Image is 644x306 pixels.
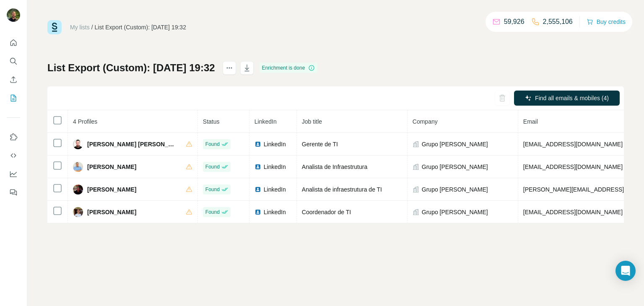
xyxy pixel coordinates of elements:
[264,185,286,194] span: LinkedIn
[205,163,220,171] span: Found
[87,140,177,148] span: [PERSON_NAME] [PERSON_NAME]
[203,118,220,125] span: Status
[91,23,93,31] li: /
[7,91,20,106] button: My lists
[422,163,488,171] span: Grupo [PERSON_NAME]
[7,148,20,163] button: Use Surfe API
[73,207,83,217] img: Avatar
[7,35,20,50] button: Quick start
[523,141,623,148] span: [EMAIL_ADDRESS][DOMAIN_NAME]
[7,54,20,69] button: Search
[254,186,261,193] img: LinkedIn logo
[264,140,286,148] span: LinkedIn
[302,118,322,125] span: Job title
[73,184,83,194] img: Avatar
[254,209,261,215] img: LinkedIn logo
[95,23,186,31] div: List Export (Custom): [DATE] 19:32
[47,61,215,75] h1: List Export (Custom): [DATE] 19:32
[73,118,97,125] span: 4 Profiles
[523,163,623,170] span: [EMAIL_ADDRESS][DOMAIN_NAME]
[205,186,220,193] span: Found
[514,91,620,106] button: Find all emails & mobiles (4)
[264,208,286,216] span: LinkedIn
[254,163,261,170] img: LinkedIn logo
[7,72,20,87] button: Enrich CSV
[302,209,351,215] span: Coordenador de TI
[87,208,136,216] span: [PERSON_NAME]
[7,185,20,200] button: Feedback
[523,209,623,215] span: [EMAIL_ADDRESS][DOMAIN_NAME]
[523,118,538,125] span: Email
[73,139,83,149] img: Avatar
[504,17,525,27] p: 59,926
[205,140,220,148] span: Found
[302,186,382,193] span: Analista de infraestrutura de TI
[87,163,136,171] span: [PERSON_NAME]
[302,141,338,148] span: Gerente de TI
[413,118,438,125] span: Company
[543,17,573,27] p: 2,555,106
[422,185,488,194] span: Grupo [PERSON_NAME]
[87,185,136,194] span: [PERSON_NAME]
[615,261,636,281] div: Open Intercom Messenger
[7,130,20,145] button: Use Surfe on LinkedIn
[422,208,488,216] span: Grupo [PERSON_NAME]
[264,163,286,171] span: LinkedIn
[254,141,261,148] img: LinkedIn logo
[7,8,20,22] img: Avatar
[587,16,626,28] button: Buy credits
[535,94,609,102] span: Find all emails & mobiles (4)
[254,118,277,125] span: LinkedIn
[223,61,236,75] button: actions
[47,20,62,34] img: Surfe Logo
[205,208,220,216] span: Found
[70,24,90,31] a: My lists
[302,163,367,170] span: Analista de Infraestrutura
[7,166,20,182] button: Dashboard
[260,63,318,73] div: Enrichment is done
[73,162,83,172] img: Avatar
[422,140,488,148] span: Grupo [PERSON_NAME]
